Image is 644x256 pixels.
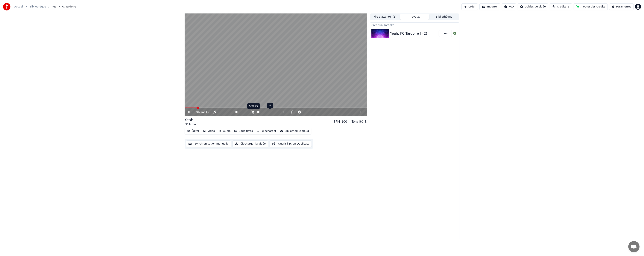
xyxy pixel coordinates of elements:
[3,3,10,10] img: youka
[14,5,24,9] a: Accueil
[557,5,566,9] span: Crédits
[333,119,340,124] div: BPM
[393,15,397,19] span: ( 1 )
[217,128,232,134] button: Audio
[247,103,260,109] div: Chœurs
[30,5,46,9] a: Bibliothèque
[233,128,254,134] button: Sous-titres
[568,5,569,9] span: 1
[186,140,231,147] button: Synchronisation manuelle
[390,31,427,36] div: Yeah, FC Tardoire ! (2)
[370,14,400,20] button: File d'attente
[196,110,202,114] span: 0:08
[233,140,268,147] button: Télécharger la vidéo
[429,14,459,20] button: Bibliothèque
[370,23,459,27] div: Créer un Karaoké
[14,5,76,9] nav: breadcrumb
[285,129,309,133] div: Bibliothèque cloud
[185,117,199,122] div: Yeah
[352,119,363,124] div: Tonalité
[201,128,216,134] button: Vidéo
[479,3,500,10] button: Importer
[400,14,429,20] button: Travaux
[439,30,452,37] button: Jouer
[196,110,205,114] div: /
[461,3,478,10] button: Créer
[203,110,209,114] span: 2:11
[518,3,548,10] button: Guides de vidéo
[616,5,631,9] div: Paramètres
[267,103,273,108] div: 0
[341,119,347,124] div: 100
[186,128,201,134] button: Éditer
[52,5,76,9] span: Yeah • FC Tardoire
[502,3,516,10] button: FAQ
[365,119,367,124] div: B
[574,3,608,10] button: Ajouter des crédits
[609,3,634,10] button: Paramètres
[270,140,312,147] button: Ouvrir l'Ecran Duplicata
[185,122,199,126] div: FC Tardoire
[628,241,640,252] div: Ouvrir le chat
[255,128,278,134] button: Télécharger
[550,3,572,10] button: Crédits1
